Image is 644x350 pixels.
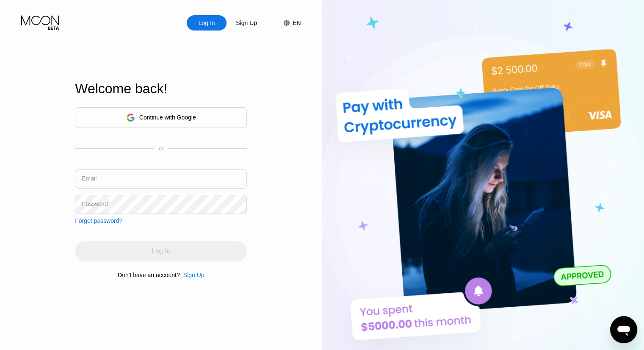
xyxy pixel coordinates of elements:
div: Log In [187,15,227,31]
iframe: Кнопка запуска окна обмена сообщениями [610,316,637,343]
div: Log In [198,19,216,27]
div: Don't have an account? [118,272,180,278]
div: Sign Up [227,15,266,31]
div: Sign Up [183,272,205,278]
div: Continue with Google [75,107,247,128]
div: Sign Up [180,272,205,278]
div: Forgot password? [75,217,122,224]
div: Password [82,200,108,207]
div: EN [293,19,301,26]
div: Welcome back! [75,81,247,97]
div: Sign Up [235,19,258,27]
div: Email [82,175,97,182]
div: Continue with Google [139,114,196,121]
div: EN [275,15,301,31]
div: or [159,146,163,152]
